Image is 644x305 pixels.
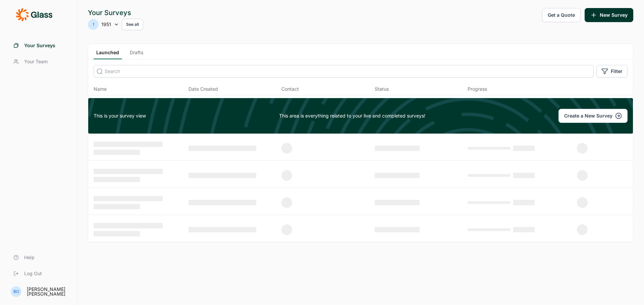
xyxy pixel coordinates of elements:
[281,86,299,92] div: Contact
[279,112,425,119] p: This area is everything related to your live and completed surveys!
[11,286,21,297] div: BO
[88,8,143,17] div: Your Surveys
[189,86,218,92] span: Date Created
[122,19,143,30] button: See all
[24,254,35,261] span: Help
[24,42,55,49] span: Your Surveys
[94,65,594,78] input: Search
[94,112,146,119] span: This is your survey view
[24,58,48,65] span: Your Team
[596,65,628,78] button: Filter
[542,8,581,22] button: Get a Quote
[94,49,122,59] a: Launched
[94,86,107,92] span: Name
[101,21,111,28] span: 1951
[375,86,389,92] div: Status
[558,109,628,123] button: Create a New Survey
[468,86,487,92] div: Progress
[611,68,623,75] span: Filter
[27,287,69,296] div: [PERSON_NAME] [PERSON_NAME]
[24,270,42,277] span: Log Out
[585,8,633,22] button: New Survey
[88,19,99,30] div: 1
[127,49,146,59] a: Drafts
